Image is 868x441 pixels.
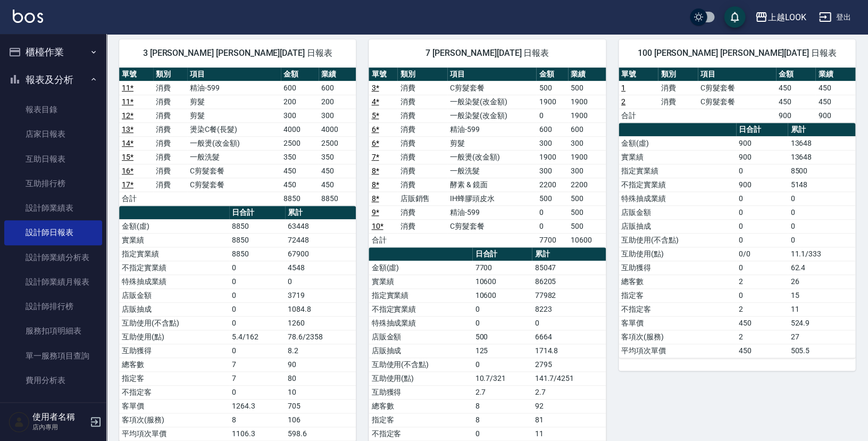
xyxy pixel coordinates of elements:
[736,302,788,316] td: 2
[619,109,658,122] td: 合計
[619,274,736,288] td: 總客數
[229,302,285,316] td: 0
[788,344,855,357] td: 505.5
[119,68,356,206] table: a dense table
[532,316,605,330] td: 0
[119,233,229,247] td: 實業績
[788,274,855,288] td: 26
[281,122,319,136] td: 4000
[119,302,229,316] td: 店販抽成
[281,192,319,205] td: 8850
[776,109,816,122] td: 900
[619,302,736,316] td: 不指定客
[568,122,606,136] td: 600
[619,123,855,358] table: a dense table
[788,233,855,247] td: 0
[369,371,472,385] td: 互助使用(點)
[472,261,532,274] td: 7700
[447,95,536,109] td: 一般染髮(改金額)
[187,150,280,164] td: 一般洗髮
[532,261,605,274] td: 85047
[536,150,568,164] td: 1900
[319,122,356,136] td: 4000
[119,219,229,233] td: 金額(虛)
[447,109,536,122] td: 一般染髮(改金額)
[229,357,285,371] td: 7
[281,109,319,122] td: 300
[815,95,855,109] td: 450
[153,109,187,122] td: 消費
[536,95,568,109] td: 1900
[4,270,102,294] a: 設計師業績月報表
[229,385,285,399] td: 0
[788,288,855,302] td: 15
[369,357,472,371] td: 互助使用(不含點)
[319,150,356,164] td: 350
[619,316,736,330] td: 客單價
[568,233,606,247] td: 10600
[229,413,285,427] td: 8
[532,330,605,344] td: 6664
[698,68,776,81] th: 項目
[619,150,736,164] td: 實業績
[187,95,280,109] td: 剪髮
[281,81,319,95] td: 600
[285,233,356,247] td: 72448
[736,219,788,233] td: 0
[319,136,356,150] td: 2500
[736,178,788,192] td: 900
[281,178,319,192] td: 450
[472,399,532,413] td: 8
[119,261,229,274] td: 不指定實業績
[532,344,605,357] td: 1714.8
[536,178,568,192] td: 2200
[369,233,397,247] td: 合計
[119,316,229,330] td: 互助使用(不含點)
[788,192,855,205] td: 0
[750,6,810,28] button: 上越LOOK
[815,68,855,81] th: 業績
[369,68,605,247] table: a dense table
[119,371,229,385] td: 指定客
[229,427,285,440] td: 1106.3
[536,136,568,150] td: 300
[568,205,606,219] td: 500
[369,413,472,427] td: 指定客
[536,68,568,81] th: 金額
[472,385,532,399] td: 2.7
[447,150,536,164] td: 一般燙(改金額)
[619,164,736,178] td: 指定實業績
[619,330,736,344] td: 客項次(服務)
[619,205,736,219] td: 店販金額
[281,136,319,150] td: 2500
[119,68,153,81] th: 單號
[788,316,855,330] td: 524.9
[568,178,606,192] td: 2200
[319,95,356,109] td: 200
[619,261,736,274] td: 互助獲得
[536,109,568,122] td: 0
[369,261,472,274] td: 金額(虛)
[4,294,102,319] a: 設計師排行榜
[285,330,356,344] td: 78.6/2358
[447,122,536,136] td: 精油-599
[736,261,788,274] td: 0
[285,344,356,357] td: 8.2
[119,344,229,357] td: 互助獲得
[319,192,356,205] td: 8850
[447,81,536,95] td: C剪髮套餐
[285,206,356,220] th: 累計
[285,261,356,274] td: 4548
[472,274,532,288] td: 10600
[736,136,788,150] td: 900
[397,122,447,136] td: 消費
[788,219,855,233] td: 0
[4,38,102,66] button: 櫃檯作業
[229,344,285,357] td: 0
[472,427,532,440] td: 0
[788,150,855,164] td: 13648
[397,178,447,192] td: 消費
[621,97,625,106] a: 2
[736,330,788,344] td: 2
[369,68,397,81] th: 單號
